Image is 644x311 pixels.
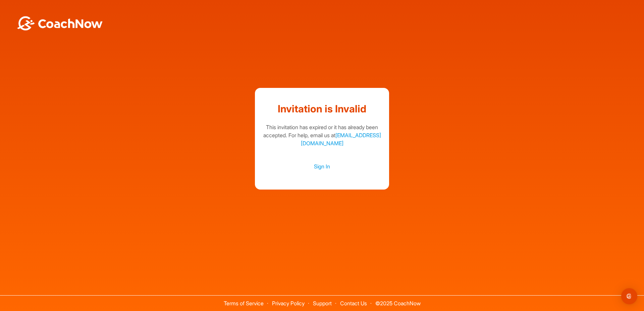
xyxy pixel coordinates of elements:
[16,16,103,31] img: BwLJSsUCoWCh5upNqxVrqldRgqLPVwmV24tXu5FoVAoFEpwwqQ3VIfuoInZCoVCoTD4vwADAC3ZFMkVEQFDAAAAAElFTkSuQmCC
[301,132,381,147] a: [EMAIL_ADDRESS][DOMAIN_NAME]
[313,300,332,307] a: Support
[262,101,382,116] h1: Invitation is Invalid
[272,300,305,307] a: Privacy Policy
[340,300,367,307] a: Contact Us
[372,296,424,306] span: © 2025 CoachNow
[262,162,382,171] a: Sign In
[621,288,637,304] div: Open Intercom Messenger
[262,123,382,147] div: This invitation has expired or it has already been accepted. For help, email us at
[224,300,264,307] a: Terms of Service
